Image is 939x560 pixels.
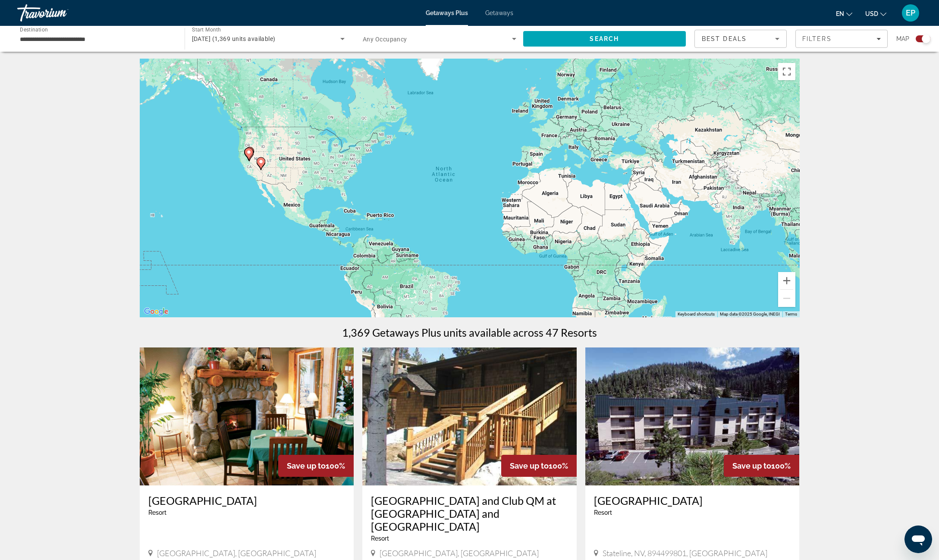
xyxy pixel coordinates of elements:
h1: 1,369 Getaways Plus units available across 47 Resorts [342,326,597,339]
span: Destination [20,26,48,32]
button: Change currency [865,7,886,20]
span: Save up to [510,461,549,470]
span: Map data ©2025 Google, INEGI [720,312,780,316]
span: Save up to [287,461,326,470]
span: en [836,10,844,17]
span: Resort [148,509,166,516]
a: [GEOGRAPHIC_DATA] and Club QM at [GEOGRAPHIC_DATA] and [GEOGRAPHIC_DATA] [371,494,568,533]
img: Ridge Pointe Resort [585,347,800,485]
mat-select: Sort by [702,34,779,44]
span: Search [590,35,619,42]
div: 100% [724,455,799,477]
span: Start Month [192,27,221,33]
button: User Menu [899,4,922,22]
button: Filters [795,30,888,48]
a: Terms (opens in new tab) [785,312,797,316]
span: [DATE] (1,369 units available) [192,35,276,42]
a: [GEOGRAPHIC_DATA] [148,494,345,507]
button: Zoom out [778,290,795,307]
span: Save up to [732,461,771,470]
img: North Lake Lodges and Club QM at North Lake Lodges and Villas [362,347,577,485]
span: Any Occupancy [363,36,407,43]
img: Google [142,306,170,317]
span: [GEOGRAPHIC_DATA], [GEOGRAPHIC_DATA] [157,548,316,558]
button: Zoom in [778,272,795,289]
span: Map [896,33,909,45]
a: Getaways [485,9,513,16]
a: Open this area in Google Maps (opens a new window) [142,306,170,317]
span: USD [865,10,878,17]
span: Resort [594,509,612,516]
div: 100% [501,455,577,477]
iframe: Button to launch messaging window [904,526,932,553]
button: Toggle fullscreen view [778,63,795,80]
a: [GEOGRAPHIC_DATA] [594,494,791,507]
span: Filters [802,35,832,42]
img: Lake Tahoe Vacation Resort [140,347,354,485]
span: Best Deals [702,35,747,42]
input: Select destination [20,34,173,44]
span: [GEOGRAPHIC_DATA], [GEOGRAPHIC_DATA] [380,548,539,558]
a: Travorium [17,2,104,24]
span: Stateline, NV, 894499801, [GEOGRAPHIC_DATA] [603,548,767,558]
span: Resort [371,535,389,542]
a: Getaways Plus [426,9,468,16]
button: Change language [836,7,852,20]
div: 100% [278,455,354,477]
button: Search [523,31,686,47]
button: Keyboard shortcuts [678,311,715,317]
span: EP [906,9,915,17]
